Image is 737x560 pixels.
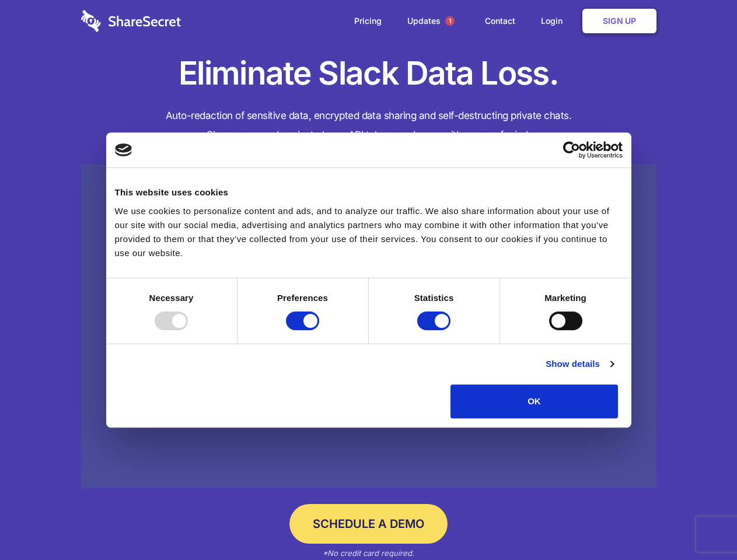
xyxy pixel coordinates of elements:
img: logo-wordmark-white-trans-d4663122ce5f474addd5e946df7df03e33cb6a1c49d2221995e7729f52c070b2.svg [81,10,181,32]
a: Wistia video thumbnail [81,164,656,488]
h4: Auto-redaction of sensitive data, encrypted data sharing and self-destructing private chats. Shar... [81,106,656,145]
a: Login [529,3,580,39]
strong: Marketing [544,293,586,303]
strong: Statistics [414,293,454,303]
div: This website uses cookies [115,185,623,199]
a: Show details [546,357,613,371]
em: *No credit card required. [323,548,414,558]
strong: Necessary [149,293,194,303]
strong: Preferences [277,293,328,303]
button: OK [450,384,618,418]
div: We use cookies to personalize content and ads, and to analyze our traffic. We also share informat... [115,204,623,260]
a: Contact [473,3,527,39]
img: logo [115,143,132,156]
a: Pricing [343,3,393,39]
span: 1 [445,16,455,26]
a: Sign Up [582,9,656,33]
h1: Eliminate Slack Data Loss. [81,52,656,94]
a: Usercentrics Cookiebot - opens in a new window [521,141,623,159]
a: Schedule a Demo [289,504,448,544]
